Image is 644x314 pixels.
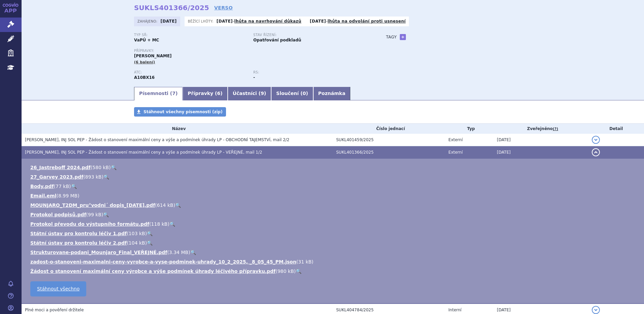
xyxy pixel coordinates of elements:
[147,240,153,246] a: 🔍
[253,38,301,42] strong: Opatřování podkladů
[25,308,84,312] span: Plné moci a pověření držitele
[58,193,77,198] span: 8.99 MB
[30,249,637,256] li: ( )
[253,33,366,37] p: Stav řízení:
[169,250,188,255] span: 3.34 MB
[333,124,445,134] th: Číslo jednací
[151,221,168,227] span: 118 kB
[30,268,637,275] li: ( )
[30,221,637,227] li: ( )
[30,174,637,180] li: ( )
[310,19,326,24] strong: [DATE]
[445,124,493,134] th: Typ
[30,250,167,255] a: Strukturovane-podani_Mounjaro_Final_VEŘEJNÉ.pdf
[25,150,262,155] span: MOUNJARO KWIKPEN, INJ SOL PEP - Žádost o stanovení maximální ceny a výše a podmínek úhrady LP - V...
[588,124,644,134] th: Detail
[88,212,101,217] span: 99 kB
[493,134,588,146] td: [DATE]
[30,221,149,227] a: Protokol převodu do výstupního formátu.pdf
[134,75,155,80] strong: TIRZEPATID
[261,91,264,96] span: 9
[190,250,196,255] a: 🔍
[30,230,637,237] li: ( )
[103,212,109,217] a: 🔍
[278,269,294,274] span: 980 kB
[30,164,637,171] li: ( )
[386,33,397,41] h3: Tagy
[298,259,312,264] span: 31 kB
[448,150,462,155] span: Externí
[183,87,227,100] a: Přípravky (6)
[129,240,145,246] span: 104 kB
[30,211,637,218] li: ( )
[30,240,127,246] a: Státní ústav pro kontrolu léčiv 2.pdf
[134,60,155,64] span: (6 balení)
[313,87,351,100] a: Poznámka
[448,308,461,312] span: Interní
[92,165,109,170] span: 580 kB
[56,184,69,189] span: 77 kB
[30,202,155,208] a: MOUNJARO_T2DM_pru°vodni´ dopis_[DATE].pdf
[134,4,209,12] strong: SUKLS401366/2025
[30,174,83,180] a: 27_Garvey 2023.pdf
[137,19,159,24] span: Zahájeno:
[175,202,181,208] a: 🔍
[253,70,366,74] p: RS:
[30,259,296,264] a: zadost-o-stanoveni-maximalni-ceny-vyrobce-a-vyse-podminek-uhrady_10_2_2025, _8_05_45_PM.json
[172,91,175,96] span: 7
[22,124,333,134] th: Název
[333,146,445,159] td: SUKL401366/2025
[271,87,313,100] a: Sloučení (0)
[30,184,54,189] a: Body.pdf
[111,165,117,170] a: 🔍
[85,174,102,180] span: 893 kB
[493,124,588,134] th: Zveřejněno
[103,174,109,180] a: 🔍
[310,19,406,24] p: -
[302,91,306,96] span: 0
[129,231,145,236] span: 103 kB
[328,19,406,24] a: lhůta na odvolání proti usnesení
[169,221,175,227] a: 🔍
[134,33,247,37] p: Typ SŘ:
[134,107,226,117] a: Stáhnout všechny písemnosti (zip)
[30,193,56,198] a: Email.eml
[30,212,86,217] a: Protokol podpisů.pdf
[161,19,177,24] strong: [DATE]
[71,184,77,189] a: 🔍
[30,269,276,274] a: Žádost o stanovení maximální ceny výrobce a výše podmínek úhrady léčivého přípravku.pdf
[188,19,215,24] span: Běžící lhůty:
[25,137,289,142] span: MOUNJARO KWIKPEN, INJ SOL PEP - Žádost o stanovení maximální ceny a výše a podmínek úhrady LP - O...
[30,183,637,190] li: ( )
[253,75,255,80] strong: -
[30,258,637,265] li: ( )
[143,109,223,114] span: Stáhnout všechny písemnosti (zip)
[30,240,637,246] li: ( )
[592,148,600,156] button: detail
[553,127,558,131] abbr: (?)
[134,87,183,100] a: Písemnosti (7)
[134,49,373,53] p: Přípravky:
[157,202,173,208] span: 614 kB
[592,136,600,144] button: detail
[228,87,271,100] a: Účastníci (9)
[234,19,301,24] a: lhůta na navrhování důkazů
[493,146,588,159] td: [DATE]
[30,192,637,199] li: ( )
[30,165,91,170] a: 26_Jastreboff 2024.pdf
[30,281,86,296] a: Stáhnout všechno
[333,134,445,146] td: SUKL401459/2025
[217,19,233,24] strong: [DATE]
[217,91,221,96] span: 6
[592,306,600,314] button: detail
[296,269,301,274] a: 🔍
[217,19,301,24] p: -
[134,38,159,42] strong: VaPÚ + MC
[134,70,247,74] p: ATC:
[30,231,127,236] a: Státní ústav pro kontrolu léčiv 1.pdf
[214,4,233,11] a: VERSO
[30,202,637,209] li: ( )
[147,231,153,236] a: 🔍
[134,54,172,58] span: [PERSON_NAME]
[400,34,406,40] a: +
